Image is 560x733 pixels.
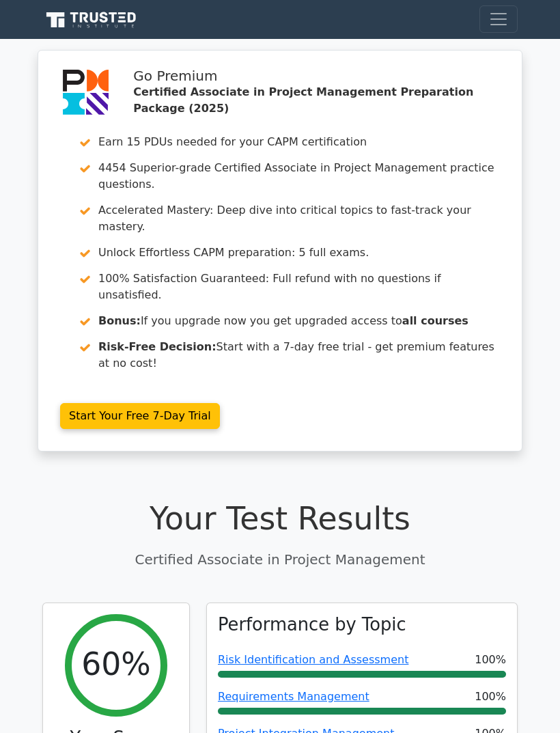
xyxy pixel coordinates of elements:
[475,652,506,668] span: 100%
[218,690,369,703] a: Requirements Management
[60,403,220,429] a: Start Your Free 7-Day Trial
[81,646,151,684] h2: 60%
[42,549,518,570] p: Certified Associate in Project Management
[42,501,518,538] h1: Your Test Results
[218,653,408,666] a: Risk Identification and Assessment
[475,689,506,705] span: 100%
[218,614,406,635] h3: Performance by Topic
[479,5,518,33] button: Toggle navigation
